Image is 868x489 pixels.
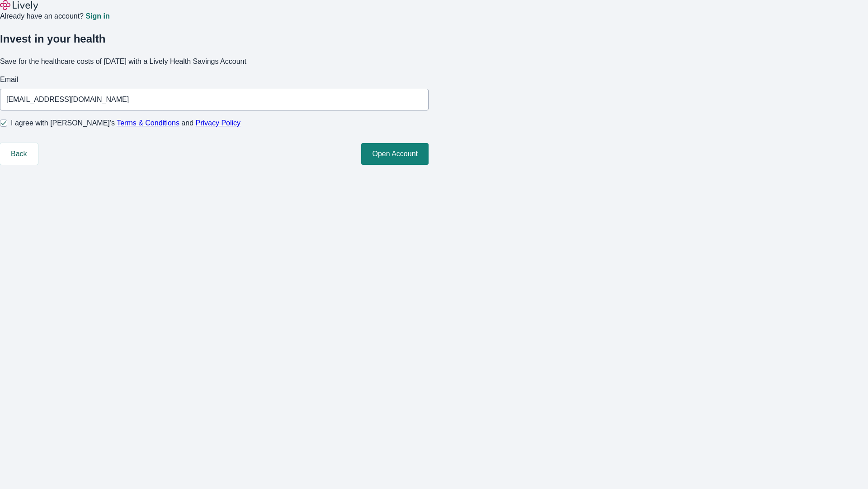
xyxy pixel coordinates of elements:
button: Open Account [361,143,429,165]
span: I agree with [PERSON_NAME]’s and [11,118,241,129]
a: Sign in [85,13,109,20]
a: Privacy Policy [196,119,241,127]
a: Terms & Conditions [117,119,179,127]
